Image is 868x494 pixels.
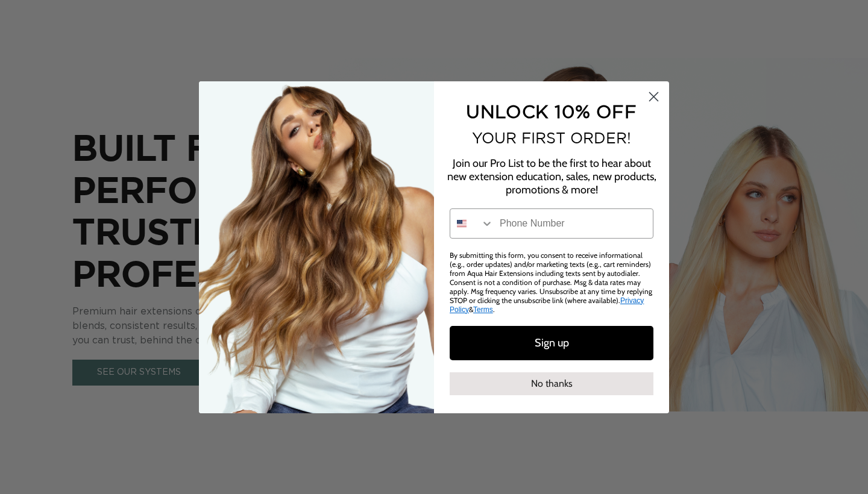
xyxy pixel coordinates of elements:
[466,101,637,121] span: UNLOCK 10% OFF
[808,436,868,494] iframe: Chat Widget
[457,219,467,228] img: United States
[450,372,653,395] button: No thanks
[473,305,493,314] a: Terms
[643,86,664,107] button: Close dialog
[450,251,653,314] p: By submitting this form, you consent to receive informational (e.g., order updates) and/or market...
[447,157,656,196] span: Join our Pro List to be the first to hear about new extension education, sales, new products, pro...
[450,326,653,360] button: Sign up
[472,130,631,146] span: YOUR FIRST ORDER!
[450,209,494,238] button: Search Countries
[494,209,653,238] input: Phone Number
[450,296,644,314] a: Privacy Policy
[199,81,434,413] img: c32608a3-3715-491a-9676-2ea8b463c88f.png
